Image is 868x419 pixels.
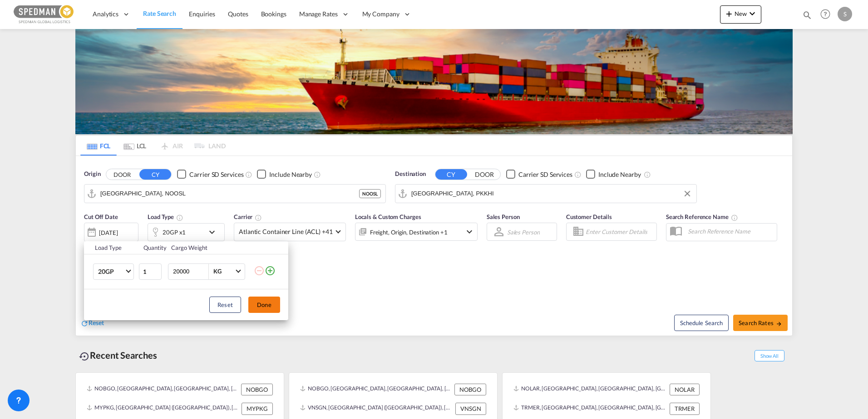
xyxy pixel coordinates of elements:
div: KG [213,268,222,275]
md-icon: icon-minus-circle-outline [254,265,265,276]
md-select: Choose: 20GP [93,263,134,280]
div: Cargo Weight [171,244,248,252]
md-icon: icon-plus-circle-outline [265,265,276,276]
input: Qty [139,263,162,280]
th: Load Type [84,241,138,254]
th: Quantity [138,241,166,254]
button: Done [248,297,280,313]
button: Reset [209,297,241,313]
input: Enter Weight [172,264,208,279]
span: 20GP [98,267,124,276]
